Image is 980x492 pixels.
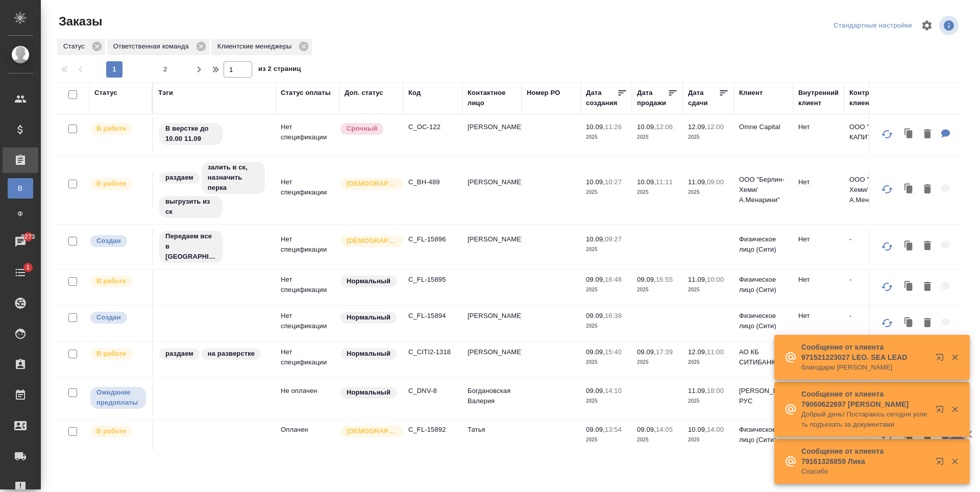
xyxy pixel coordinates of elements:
[637,435,678,445] p: 2025
[656,276,673,283] p: 16:55
[637,276,656,283] p: 09.09,
[276,342,339,378] td: Нет спецификации
[605,178,622,186] p: 10:27
[89,425,147,438] div: Выставляет ПМ после принятия заказа от КМа
[688,426,707,433] p: 10.09,
[258,63,301,78] span: из 2 страниц
[849,234,898,244] p: -
[656,348,673,356] p: 17:39
[605,426,622,433] p: 13:54
[656,426,673,433] p: 14:05
[408,234,457,244] p: C_FL-15896
[637,178,656,186] p: 10.09,
[739,275,788,295] p: Физическое лицо (Сити)
[20,262,36,273] span: 1
[899,179,919,200] button: Клонировать
[605,123,622,131] p: 11:26
[408,425,457,435] p: C_FL-15892
[605,387,622,395] p: 14:10
[707,178,724,186] p: 09:00
[339,311,398,325] div: Статус по умолчанию для стандартных заказов
[801,409,929,430] p: Добрый день! Постараюсь сегодня успеть подъехать за документами
[339,386,398,400] div: Статус по умолчанию для стандартных заказов
[586,426,605,433] p: 09.09,
[919,236,936,257] button: Удалить
[3,260,38,285] a: 1
[96,349,126,359] p: В работе
[347,179,398,189] p: [DEMOGRAPHIC_DATA]
[89,177,147,191] div: Выставляет ПМ после принятия заказа от КМа
[798,311,839,321] p: Нет
[56,13,102,30] span: Заказы
[276,172,339,208] td: Нет спецификации
[688,187,729,198] p: 2025
[347,426,398,436] p: [DEMOGRAPHIC_DATA]
[165,196,216,217] p: выгрузить из ск
[688,285,729,295] p: 2025
[831,18,915,34] div: split button
[408,177,457,187] p: C_BH-489
[637,88,668,108] div: Дата продажи
[739,175,788,205] p: ООО "Берлин-Хеми/А.Менарини"
[707,387,724,395] p: 18:00
[208,349,255,359] p: на разверстке
[527,88,560,98] div: Номер PO
[339,177,398,191] div: Выставляется автоматически для первых 3 заказов нового контактного лица. Особое внимание
[688,435,729,445] p: 2025
[345,88,383,98] div: Доп. статус
[586,88,617,108] div: Дата создания
[637,285,678,295] p: 2025
[276,381,339,416] td: Не оплачен
[165,173,193,183] p: раздаем
[801,389,929,409] p: Сообщение от клиента 79060622697 [PERSON_NAME]
[276,229,339,265] td: Нет спецификации
[276,269,339,305] td: Нет спецификации
[919,277,936,298] button: Удалить
[849,275,898,285] p: -
[89,347,147,361] div: Выставляет ПМ после принятия заказа от КМа
[586,235,605,243] p: 10.09,
[96,236,121,246] p: Создан
[89,275,147,288] div: Выставляет ПМ после принятия заказа от КМа
[408,88,421,98] div: Код
[586,321,627,331] p: 2025
[586,357,627,367] p: 2025
[113,41,192,52] p: Ответственная команда
[688,276,707,283] p: 11.09,
[899,124,919,145] button: Клонировать
[107,39,209,55] div: Ответственная команда
[637,357,678,367] p: 2025
[586,132,627,142] p: 2025
[89,234,147,248] div: Выставляется автоматически при создании заказа
[929,451,954,476] button: Открыть в новой вкладке
[688,348,707,356] p: 12.09,
[944,405,965,414] button: Закрыть
[605,312,622,319] p: 16:38
[96,276,126,286] p: В работе
[919,313,936,334] button: Удалить
[688,387,707,395] p: 11.09,
[339,425,398,438] div: Выставляется автоматически для первых 3 заказов нового контактного лица. Особое внимание
[586,387,605,395] p: 09.09,
[688,396,729,406] p: 2025
[96,124,126,134] p: В работе
[707,123,724,131] p: 12:00
[63,41,88,52] p: Статус
[347,387,390,398] p: Нормальный
[605,276,622,283] p: 16:48
[707,276,724,283] p: 10:00
[919,179,936,200] button: Удалить
[656,178,673,186] p: 11:11
[637,348,656,356] p: 09.09,
[586,348,605,356] p: 09.09,
[875,122,899,146] button: Обновить
[96,426,126,436] p: В работе
[586,312,605,319] p: 09.09,
[347,276,390,286] p: Нормальный
[57,39,105,55] div: Статус
[462,381,522,416] td: Богдановская Валерия
[739,234,788,255] p: Физическое лицо (Сити)
[347,312,390,323] p: Нормальный
[157,61,174,78] button: 2
[8,178,33,199] a: В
